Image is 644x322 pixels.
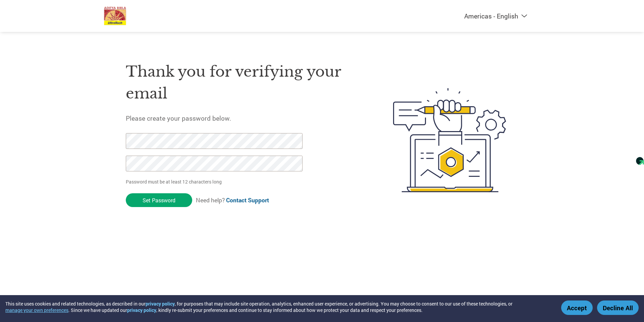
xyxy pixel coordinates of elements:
button: Decline All [597,300,639,315]
input: Set Password [126,193,192,207]
p: Password must be at least 12 characters long [126,178,305,185]
button: manage your own preferences [5,307,68,313]
span: Need help? [196,196,269,204]
a: Contact Support [226,196,269,204]
img: create-password [381,51,519,229]
a: privacy policy [146,300,175,307]
a: privacy policy [127,307,156,313]
h5: Please create your password below. [126,114,361,122]
img: UltraTech [104,7,126,25]
div: This site uses cookies and related technologies, as described in our , for purposes that may incl... [5,300,551,313]
button: Accept [561,300,593,315]
h1: Thank you for verifying your email [126,61,361,104]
